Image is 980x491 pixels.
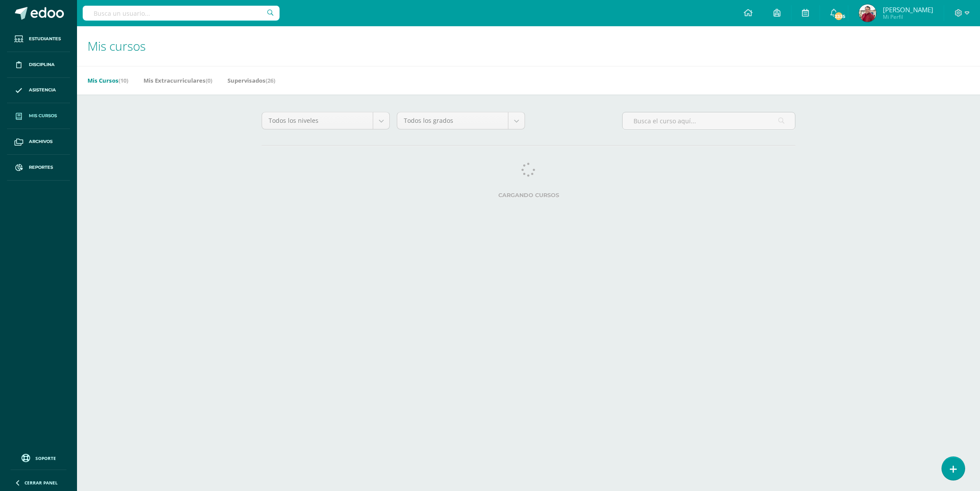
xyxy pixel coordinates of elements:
span: (26) [266,77,275,84]
input: Busca el curso aquí... [623,112,795,129]
span: Todos los niveles [269,112,366,129]
a: Reportes [7,155,70,181]
span: Archivos [29,138,52,145]
span: Soporte [35,455,56,461]
a: Soporte [10,452,66,463]
span: Cerrar panel [24,480,58,486]
span: Mis cursos [29,112,57,119]
span: Reportes [29,164,53,171]
span: Mis cursos [87,38,146,54]
span: Disciplina [29,61,55,68]
a: Mis Extracurriculares(0) [143,73,212,87]
a: Supervisados(26) [227,73,275,87]
input: Busca un usuario... [83,6,280,21]
img: b0319bba9a756ed947e7626d23660255.png [859,4,876,22]
a: Mis cursos [7,103,70,129]
a: Mis Cursos(10) [87,73,128,87]
span: (0) [206,77,212,84]
a: Todos los niveles [262,112,389,129]
span: Mi Perfil [883,13,933,21]
label: Cargando cursos [262,192,795,198]
span: [PERSON_NAME] [883,5,933,14]
span: Todos los grados [404,112,501,129]
a: Archivos [7,129,70,155]
span: 2335 [834,11,843,21]
a: Todos los grados [397,112,525,129]
span: Asistencia [29,87,56,94]
a: Asistencia [7,78,70,104]
a: Disciplina [7,52,70,78]
span: Estudiantes [29,35,61,42]
span: (10) [119,77,128,84]
a: Estudiantes [7,26,70,52]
